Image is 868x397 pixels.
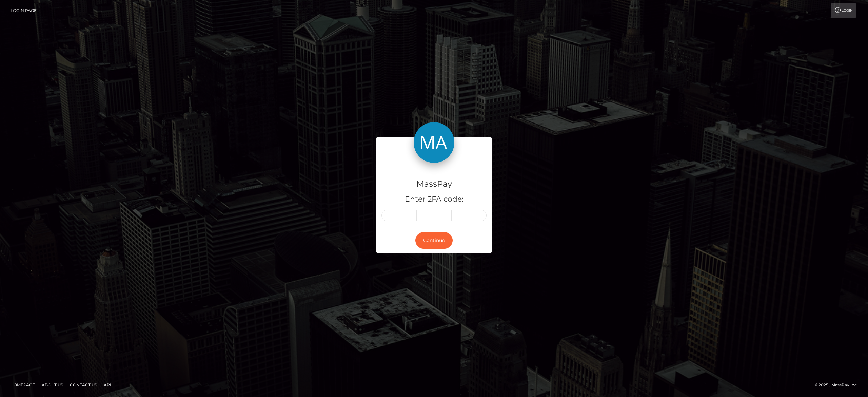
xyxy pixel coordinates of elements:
a: Login Page [11,3,37,18]
a: API [101,380,114,390]
a: Login [831,3,856,18]
a: Contact Us [67,380,100,390]
h4: MassPay [381,178,487,190]
h5: Enter 2FA code: [381,194,487,205]
div: © 2025 , MassPay Inc. [815,381,863,389]
a: About Us [39,380,66,390]
button: Continue [415,232,453,249]
img: MassPay [414,122,454,163]
a: Homepage [7,380,38,390]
